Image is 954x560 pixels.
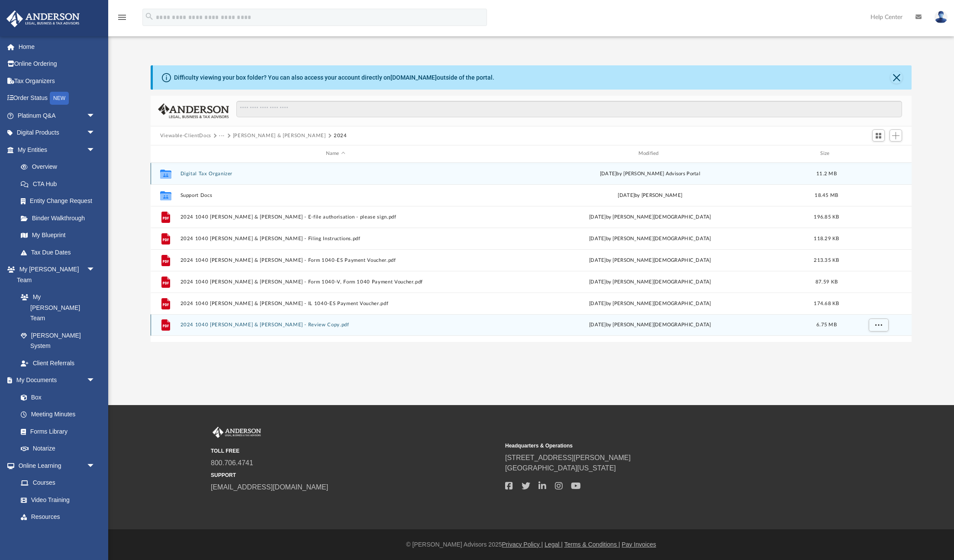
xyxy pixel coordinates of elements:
[12,289,100,327] a: My [PERSON_NAME] Team
[505,454,631,461] a: [STREET_ADDRESS][PERSON_NAME]
[87,124,104,142] span: arrow_drop_down
[174,73,494,82] div: Difficulty viewing your box folder? You can also access your account directly on outside of the p...
[211,427,263,438] img: Anderson Advisors Platinum Portal
[816,322,837,327] span: 6.75 MB
[180,214,491,220] button: 2024 1040 [PERSON_NAME] & [PERSON_NAME] - E-file authorisation - please sign.pdf
[848,150,908,158] div: id
[87,261,104,279] span: arrow_drop_down
[6,372,104,389] a: My Documentsarrow_drop_down
[622,541,656,548] a: Pay Invoices
[890,71,902,84] button: Close
[12,327,104,354] a: [PERSON_NAME] System
[809,150,844,158] div: Size
[12,491,100,509] a: Video Training
[935,11,948,23] img: User Pic
[12,244,108,261] a: Tax Due Dates
[12,406,104,423] a: Meeting Minutes
[6,72,108,90] a: Tax Organizers
[334,132,347,140] button: 2024
[160,132,211,140] button: Viewable-ClientDocs
[502,541,543,548] a: Privacy Policy |
[564,541,620,548] a: Terms & Conditions |
[495,321,806,329] div: by [PERSON_NAME][DEMOGRAPHIC_DATA]
[815,193,838,197] span: 18.45 MB
[814,236,839,241] span: 118.29 KB
[180,193,491,198] button: Support Docs
[145,12,154,21] i: search
[6,90,108,107] a: Order StatusNEW
[211,483,328,491] a: [EMAIL_ADDRESS][DOMAIN_NAME]
[12,389,100,406] a: Box
[390,74,437,81] a: [DOMAIN_NAME]
[87,457,104,475] span: arrow_drop_down
[108,540,954,549] div: © [PERSON_NAME] Advisors 2025
[117,12,127,23] i: menu
[211,447,499,455] small: TOLL FREE
[815,279,838,284] span: 87.59 KB
[6,107,108,124] a: Platinum Q&Aarrow_drop_down
[494,150,805,158] div: Modified
[814,301,839,306] span: 174.68 KB
[814,257,839,262] span: 213.35 KB
[211,471,499,479] small: SUPPORT
[6,55,108,73] a: Online Ordering
[117,16,127,23] a: menu
[87,525,104,543] span: arrow_drop_down
[6,38,108,55] a: Home
[87,107,104,125] span: arrow_drop_down
[814,214,839,219] span: 196.85 KB
[180,322,491,328] button: 2024 1040 [PERSON_NAME] & [PERSON_NAME] - Review Copy.pdf
[872,129,885,142] button: Switch to Grid View
[589,257,606,262] span: [DATE]
[12,175,108,193] a: CTA Hub
[495,235,806,242] div: by [PERSON_NAME][DEMOGRAPHIC_DATA]
[236,101,902,117] input: Search files and folders
[151,163,912,342] div: grid
[505,464,616,472] a: [GEOGRAPHIC_DATA][US_STATE]
[219,132,225,140] button: ···
[495,299,806,307] div: by [PERSON_NAME][DEMOGRAPHIC_DATA]
[12,354,104,372] a: Client Referrals
[12,227,104,244] a: My Blueprint
[211,459,253,467] a: 800.706.4741
[868,319,888,331] button: More options
[154,150,176,158] div: id
[87,141,104,159] span: arrow_drop_down
[495,213,806,221] div: by [PERSON_NAME][DEMOGRAPHIC_DATA]
[589,214,606,219] span: [DATE]
[12,209,108,227] a: Binder Walkthrough
[890,129,902,142] button: Add
[12,158,108,176] a: Overview
[180,279,491,285] button: 2024 1040 [PERSON_NAME] & [PERSON_NAME] - Form 1040-V, Form 1040 Payment Voucher.pdf
[495,191,806,199] div: [DATE] by [PERSON_NAME]
[6,457,104,474] a: Online Learningarrow_drop_down
[12,193,108,210] a: Entity Change Request
[87,372,104,389] span: arrow_drop_down
[4,10,82,27] img: Anderson Advisors Platinum Portal
[495,278,806,286] div: by [PERSON_NAME][DEMOGRAPHIC_DATA]
[495,170,806,177] div: [DATE] by [PERSON_NAME] Advisors Portal
[12,474,104,492] a: Courses
[233,132,326,140] button: [PERSON_NAME] & [PERSON_NAME]
[180,236,491,241] button: 2024 1040 [PERSON_NAME] & [PERSON_NAME] - Filing Instructions.pdf
[6,141,108,158] a: My Entitiesarrow_drop_down
[12,509,104,526] a: Resources
[12,440,104,457] a: Notarize
[180,257,491,263] button: 2024 1040 [PERSON_NAME] & [PERSON_NAME] - Form 1040-ES Payment Voucher.pdf
[6,124,108,142] a: Digital Productsarrow_drop_down
[180,171,491,177] button: Digital Tax Organizer
[6,261,104,289] a: My [PERSON_NAME] Teamarrow_drop_down
[495,256,806,264] div: by [PERSON_NAME][DEMOGRAPHIC_DATA]
[589,236,606,241] span: [DATE]
[6,525,108,543] a: Billingarrow_drop_down
[816,171,837,176] span: 11.2 MB
[180,150,490,158] div: Name
[589,279,606,284] span: [DATE]
[589,301,606,306] span: [DATE]
[545,541,563,548] a: Legal |
[505,442,793,450] small: Headquarters & Operations
[180,301,491,306] button: 2024 1040 [PERSON_NAME] & [PERSON_NAME] - IL 1040-ES Payment Voucher.pdf
[589,322,606,327] span: [DATE]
